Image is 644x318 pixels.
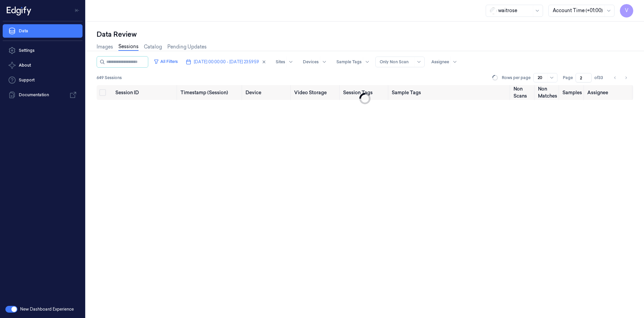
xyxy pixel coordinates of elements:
a: Settings [3,44,83,57]
button: Select all [99,89,106,96]
a: Documentation [3,88,83,102]
span: 649 Sessions [97,75,122,81]
th: Assignee [585,85,633,100]
th: Non Matches [535,85,560,100]
th: Session Tags [340,85,389,100]
th: Timestamp (Session) [178,85,243,100]
a: Images [97,43,113,50]
a: Data [3,24,83,38]
nav: pagination [610,73,631,82]
span: of 33 [594,75,605,81]
th: Sample Tags [389,85,511,100]
button: All Filters [151,56,180,67]
th: Non Scans [511,85,535,100]
a: Pending Updates [167,43,207,50]
a: Catalog [144,43,162,50]
button: Go to next page [621,73,631,82]
button: Toggle Navigation [72,5,83,16]
th: Session ID [113,85,178,100]
button: V [620,4,633,17]
a: Support [3,73,83,87]
div: Data Review [97,30,633,39]
span: [DATE] 00:00:00 - [DATE] 23:59:59 [194,59,259,65]
a: Sessions [118,43,139,51]
button: About [3,59,83,72]
button: [DATE] 00:00:00 - [DATE] 23:59:59 [183,57,269,67]
th: Video Storage [291,85,340,100]
p: Rows per page [502,75,531,81]
span: Page [563,75,573,81]
th: Device [243,85,291,100]
th: Samples [560,85,585,100]
button: Go to previous page [610,73,620,82]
